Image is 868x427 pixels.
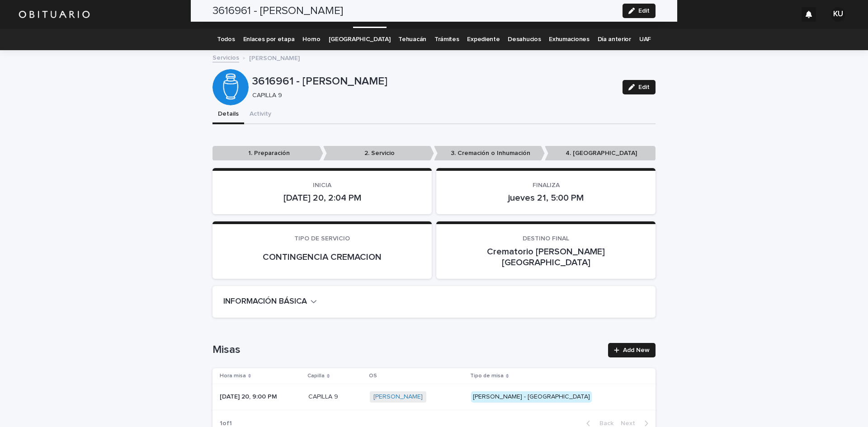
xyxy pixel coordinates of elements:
p: [DATE] 20, 9:00 PM [220,391,279,401]
span: FINALIZA [533,182,560,188]
p: Crematorio [PERSON_NAME][GEOGRAPHIC_DATA] [447,246,645,268]
p: Tipo de misa [470,371,504,381]
a: Expediente [467,29,500,50]
a: Día anterior [598,29,631,50]
span: Next [621,420,641,427]
a: [PERSON_NAME] [373,393,423,401]
a: Add New [608,343,656,357]
p: Hora misa [220,371,246,381]
a: Enlaces por etapa [243,29,295,50]
p: CAPILLA 9 [308,391,340,401]
p: OS [369,371,377,381]
button: INFORMACIÓN BÁSICA [223,297,317,307]
p: 3. Cremación o Inhumación [434,146,545,161]
a: UAF [639,29,651,50]
p: 2. Servicio [323,146,434,161]
div: KU [831,7,845,22]
div: [PERSON_NAME] - [GEOGRAPHIC_DATA] [471,391,592,403]
a: Servicios [212,52,239,62]
span: DESTINO FINAL [523,235,569,242]
span: Back [594,420,613,427]
p: CAPILLA 9 [252,92,612,99]
p: [PERSON_NAME] [249,52,300,62]
span: Edit [638,84,650,90]
span: INICIA [313,182,331,188]
button: Activity [244,105,277,124]
button: Edit [623,80,656,94]
h2: INFORMACIÓN BÁSICA [223,297,307,307]
tr: [DATE] 20, 9:00 PM[DATE] 20, 9:00 PM CAPILLA 9CAPILLA 9 [PERSON_NAME] [PERSON_NAME] - [GEOGRAPHIC... [212,384,656,410]
p: [DATE] 20, 2:04 PM [223,192,421,203]
p: CONTINGENCIA CREMACION [223,252,421,263]
button: Details [212,105,244,124]
a: Todos [217,29,235,50]
a: Horno [302,29,320,50]
p: 1. Preparación [212,146,323,161]
p: 3616961 - [PERSON_NAME] [252,75,615,88]
p: jueves 21, 5:00 PM [447,192,645,203]
p: 4. [GEOGRAPHIC_DATA] [545,146,656,161]
h1: Misas [212,343,603,357]
a: Exhumaciones [549,29,589,50]
img: HUM7g2VNRLqGMmR9WVqf [18,5,90,23]
a: Trámites [434,29,459,50]
p: Capilla [307,371,325,381]
span: TIPO DE SERVICIO [294,235,350,242]
a: Tehuacán [398,29,426,50]
span: Add New [623,347,650,353]
a: Desahucios [508,29,541,50]
a: [GEOGRAPHIC_DATA] [329,29,391,50]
